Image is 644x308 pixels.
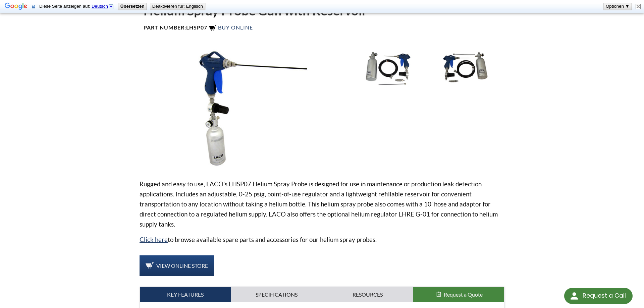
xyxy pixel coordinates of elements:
h4: Part Number: [144,24,500,32]
span: Deutsch [92,4,108,9]
a: Click here [140,236,168,243]
a: Buy Online [209,24,253,30]
span: Diese Seite anzeigen auf: [39,4,115,9]
a: View Online Store [140,255,214,276]
button: Optionen ▼ [604,3,632,10]
img: Google Google Übersetzer [5,2,28,11]
img: Helium Spray Probe Gun with Reservoir Components, top view [359,48,428,87]
a: Specifications [231,287,322,302]
img: Der Content dieser sicheren Seite wird über eine sichere Verbindung zur Übersetzung an Google ges... [32,4,35,9]
img: round button [569,291,580,301]
span: View Online Store [156,262,208,269]
p: to browse available spare parts and accessories for our helium spray probes. [140,235,504,245]
img: Helium Spray Probe Gun with Reservoir, assembled, angled view [140,48,353,168]
div: Request a Call [564,288,633,304]
a: Key Features [140,287,231,302]
b: LHSP07 [186,24,207,30]
button: Deaktivieren für: Englisch [150,3,205,10]
span: Request a Quote [444,291,483,298]
img: Helium Spray Probe Gun with Reservoir, front view [431,48,501,87]
a: Deutsch [92,4,114,9]
button: Request a Quote [413,287,504,302]
button: Übersetzen [118,3,147,10]
img: Schließen [636,4,641,9]
div: Request a Call [583,288,626,303]
a: Resources [322,287,413,302]
p: Rugged and easy to use, LACO’s LHSP07 Helium Spray Probe is designed for use in maintenance or pr... [140,179,504,229]
b: Übersetzen [120,4,145,9]
span: Buy Online [218,24,253,30]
